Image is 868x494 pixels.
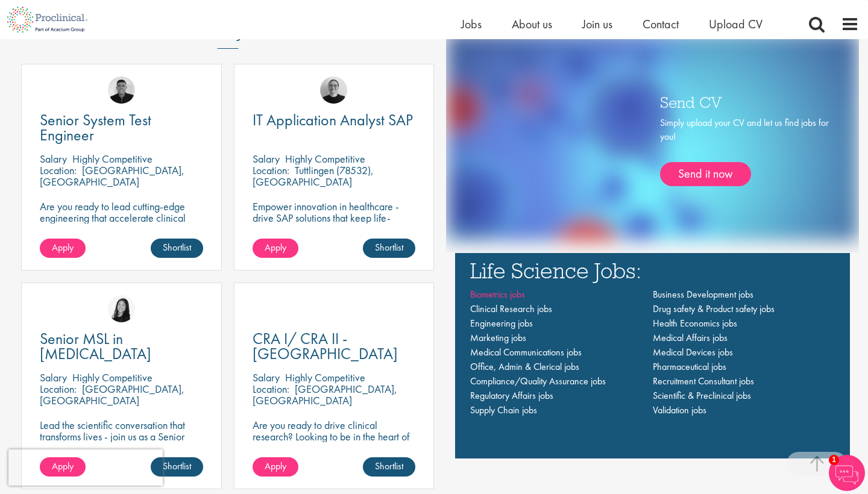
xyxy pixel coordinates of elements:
[253,152,280,166] span: Salary
[461,16,482,32] a: Jobs
[363,239,415,258] a: Shortlist
[470,288,525,301] a: Biometrics jobs
[660,94,829,110] h3: Send CV
[660,162,751,186] a: Send it now
[253,163,374,189] p: Tuttlingen (78532), [GEOGRAPHIC_DATA]
[253,239,298,258] a: Apply
[151,457,203,477] a: Shortlist
[253,419,416,465] p: Are you ready to drive clinical research? Looking to be in the heart of a company where precision...
[40,163,184,189] p: [GEOGRAPHIC_DATA], [GEOGRAPHIC_DATA]
[660,116,829,186] div: Simply upload your CV and let us find jobs for you!
[40,328,151,364] span: Senior MSL in [MEDICAL_DATA]
[470,389,553,402] a: Regulatory Affairs jobs
[447,34,858,240] img: one
[151,239,203,258] a: Shortlist
[653,360,726,373] a: Pharmaceutical jobs
[40,382,184,407] p: [GEOGRAPHIC_DATA], [GEOGRAPHIC_DATA]
[582,16,612,32] a: Join us
[253,457,298,477] a: Apply
[40,419,203,454] p: Lead the scientific conversation that transforms lives - join us as a Senior MSL in [MEDICAL_DATA].
[253,201,416,235] p: Empower innovation in healthcare - drive SAP solutions that keep life-saving technology running s...
[653,389,751,402] a: Scientific & Preclinical jobs
[470,259,835,281] h3: Life Science Jobs:
[285,370,365,384] p: Highly Competitive
[72,370,153,384] p: Highly Competitive
[643,16,679,32] a: Contact
[470,375,606,387] a: Compliance/Quality Assurance jobs
[253,113,416,128] a: IT Application Analyst SAP
[470,302,552,315] a: Clinical Research jobs
[653,331,728,344] a: Medical Affairs jobs
[653,288,753,301] a: Business Development jobs
[653,375,754,387] a: Recruitment Consultant jobs
[40,201,203,235] p: Are you ready to lead cutting-edge engineering that accelerate clinical breakthroughs in biotech?
[40,370,67,384] span: Salary
[265,241,286,254] span: Apply
[653,404,706,416] a: Validation jobs
[108,77,135,104] img: Christian Andersen
[470,360,579,373] a: Office, Admin & Clerical jobs
[253,331,416,361] a: CRA I/ CRA II - [GEOGRAPHIC_DATA]
[253,382,397,407] p: [GEOGRAPHIC_DATA], [GEOGRAPHIC_DATA]
[40,110,151,145] span: Senior System Test Engineer
[40,152,67,166] span: Salary
[470,404,537,416] a: Supply Chain jobs
[829,455,839,465] span: 1
[470,317,533,330] a: Engineering jobs
[40,382,77,396] span: Location:
[709,16,763,32] a: Upload CV
[470,346,582,358] a: Medical Communications jobs
[512,16,552,32] a: About us
[653,346,733,358] a: Medical Devices jobs
[108,295,135,322] img: Numhom Sudsok
[470,331,526,344] a: Marketing jobs
[363,457,415,477] a: Shortlist
[52,241,74,254] span: Apply
[470,287,835,417] nav: Main navigation
[253,382,289,396] span: Location:
[253,328,398,364] span: CRA I/ CRA II - [GEOGRAPHIC_DATA]
[40,331,203,361] a: Senior MSL in [MEDICAL_DATA]
[829,455,865,491] img: Chatbot
[40,113,203,143] a: Senior System Test Engineer
[72,152,153,166] p: Highly Competitive
[40,239,86,258] a: Apply
[253,370,280,384] span: Salary
[653,302,775,315] a: Drug safety & Product safety jobs
[653,317,737,330] a: Health Economics jobs
[253,110,413,130] span: IT Application Analyst SAP
[265,460,286,472] span: Apply
[253,163,289,177] span: Location:
[8,449,163,486] iframe: reCAPTCHA
[320,77,347,104] img: Emma Pretorious
[285,152,365,166] p: Highly Competitive
[40,163,77,177] span: Location:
